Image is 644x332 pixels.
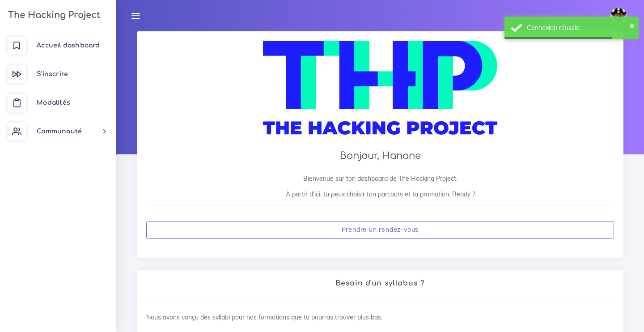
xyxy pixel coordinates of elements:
span: Modalités [37,99,70,106]
h2: Besoin d'un syllabus ? [146,279,614,288]
span: S'inscrire [37,71,68,77]
p: Nous avons conçu des syllabi pour nos formations que tu pourras trouver plus bas. [146,313,614,322]
span: Communauté [37,128,82,135]
p: À partir d'ici, tu peux choisir ton parcours et ta promotion. Ready ? [146,190,614,199]
img: avatar [610,8,627,24]
p: Bienvenue sur ton dashboard de The Hacking Project. [146,174,614,183]
div: Connexion réussie. [527,23,632,32]
button: × [629,21,635,30]
h3: The Hacking Project [5,10,100,20]
img: logo [263,41,497,144]
span: Accueil dashboard [37,42,100,49]
h3: Bonjour, Hanane [146,150,614,162]
a: Prendre un rendez-vous [146,221,614,239]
